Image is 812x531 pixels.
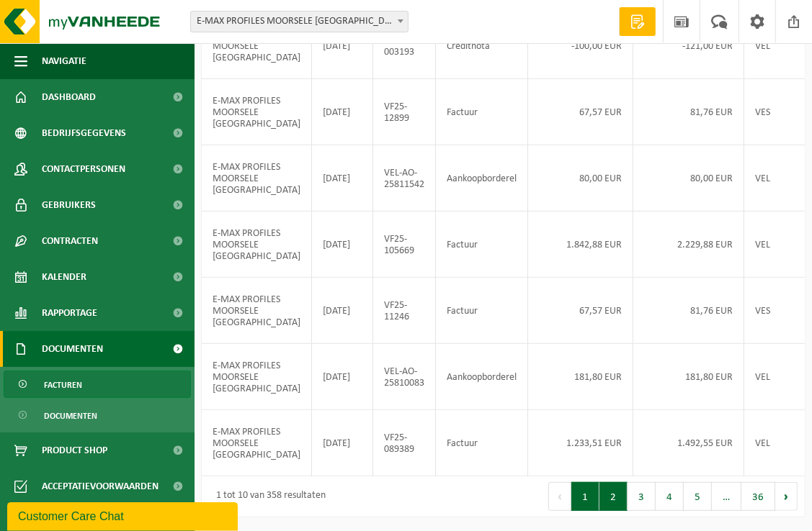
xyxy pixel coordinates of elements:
[42,115,126,151] span: Bedrijfsgegevens
[528,410,633,476] td: 1.233,51 EUR
[373,145,436,212] td: VEL-AO-25811542
[436,79,528,145] td: Factuur
[528,79,633,145] td: 67,57 EUR
[528,13,633,79] td: -100,00 EUR
[599,482,628,511] button: 2
[7,499,241,531] iframe: chat widget
[373,410,436,476] td: VF25-089389
[312,344,373,410] td: [DATE]
[528,212,633,278] td: 1.842,88 EUR
[373,212,436,278] td: VF25-105669
[312,278,373,344] td: [DATE]
[42,79,96,115] span: Dashboard
[436,13,528,79] td: Creditnota
[436,278,528,344] td: Factuur
[42,295,97,331] span: Rapportage
[436,410,528,476] td: Factuur
[633,344,744,410] td: 181,80 EUR
[312,145,373,212] td: [DATE]
[202,79,312,145] td: E-MAX PROFILES MOORSELE [GEOGRAPHIC_DATA]
[712,482,741,511] span: …
[436,344,528,410] td: Aankoopborderel
[202,145,312,212] td: E-MAX PROFILES MOORSELE [GEOGRAPHIC_DATA]
[373,13,436,79] td: VC25-003193
[4,401,191,429] a: Documenten
[312,410,373,476] td: [DATE]
[209,484,326,509] div: 1 tot 10 van 358 resultaten
[436,145,528,212] td: Aankoopborderel
[190,11,409,32] span: E-MAX PROFILES MOORSELE NV - MOORSELE
[633,79,744,145] td: 81,76 EUR
[312,212,373,278] td: [DATE]
[528,344,633,410] td: 181,80 EUR
[202,344,312,410] td: E-MAX PROFILES MOORSELE [GEOGRAPHIC_DATA]
[741,482,775,511] button: 36
[571,482,599,511] button: 1
[633,278,744,344] td: 81,76 EUR
[373,278,436,344] td: VF25-11246
[202,13,312,79] td: E-MAX PROFILES MOORSELE [GEOGRAPHIC_DATA]
[202,212,312,278] td: E-MAX PROFILES MOORSELE [GEOGRAPHIC_DATA]
[684,482,712,511] button: 5
[312,79,373,145] td: [DATE]
[373,344,436,410] td: VEL-AO-25810083
[42,468,159,504] span: Acceptatievoorwaarden
[42,151,125,187] span: Contactpersonen
[628,482,656,511] button: 3
[191,12,408,32] span: E-MAX PROFILES MOORSELE NV - MOORSELE
[312,13,373,79] td: [DATE]
[42,223,98,259] span: Contracten
[44,371,82,399] span: Facturen
[656,482,684,511] button: 4
[42,43,86,79] span: Navigatie
[202,410,312,476] td: E-MAX PROFILES MOORSELE [GEOGRAPHIC_DATA]
[633,145,744,212] td: 80,00 EUR
[44,402,97,430] span: Documenten
[775,482,798,511] button: Next
[528,278,633,344] td: 67,57 EUR
[548,482,571,511] button: Previous
[42,331,103,367] span: Documenten
[202,278,312,344] td: E-MAX PROFILES MOORSELE [GEOGRAPHIC_DATA]
[633,13,744,79] td: -121,00 EUR
[528,145,633,212] td: 80,00 EUR
[4,371,191,398] a: Facturen
[42,259,86,295] span: Kalender
[633,212,744,278] td: 2.229,88 EUR
[42,187,96,223] span: Gebruikers
[42,432,107,468] span: Product Shop
[633,410,744,476] td: 1.492,55 EUR
[436,212,528,278] td: Factuur
[373,79,436,145] td: VF25-12899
